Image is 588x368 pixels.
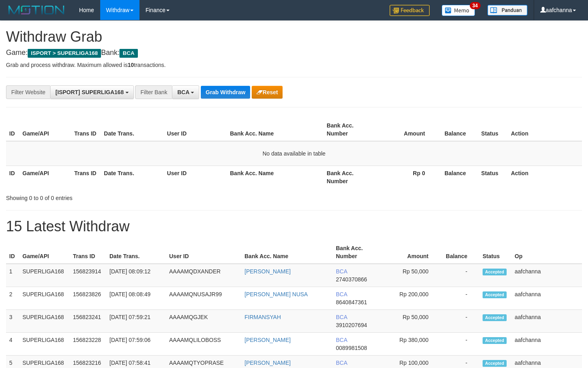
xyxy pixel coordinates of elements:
th: Bank Acc. Number [333,241,382,264]
td: Rp 200,000 [382,287,440,310]
strong: 10 [127,62,134,68]
th: Bank Acc. Name [241,241,333,264]
th: ID [6,118,19,141]
th: Status [479,241,511,264]
th: Amount [382,241,440,264]
td: 156823228 [70,333,106,356]
span: BCA [119,49,137,58]
td: [DATE] 07:59:06 [106,333,166,356]
th: Amount [375,118,437,141]
button: Grab Withdraw [201,86,250,99]
th: Balance [437,166,478,188]
td: AAAAMQGJEK [166,310,241,333]
img: Button%20Memo.svg [442,5,475,16]
td: AAAAMQNUSAJR99 [166,287,241,310]
td: [DATE] 08:08:49 [106,287,166,310]
th: Game/API [19,241,70,264]
span: Accepted [483,360,507,367]
h1: Withdraw Grab [6,29,582,45]
th: User ID [164,166,227,188]
th: User ID [164,118,227,141]
span: BCA [336,268,347,275]
td: AAAAMQDXANDER [166,264,241,287]
button: BCA [172,85,199,99]
a: [PERSON_NAME] [244,268,291,275]
th: Trans ID [71,118,101,141]
div: Filter Bank [135,85,172,99]
a: [PERSON_NAME] [244,337,291,343]
td: 3 [6,310,19,333]
td: 4 [6,333,19,356]
td: Rp 50,000 [382,310,440,333]
th: ID [6,241,19,264]
td: aafchanna [511,333,582,356]
span: Accepted [483,337,507,344]
p: Grab and process withdraw. Maximum allowed is transactions. [6,61,582,69]
span: BCA [336,337,347,343]
h4: Game: Bank: [6,49,582,57]
th: Bank Acc. Name [227,118,323,141]
th: Bank Acc. Name [227,166,323,188]
th: Status [478,166,508,188]
img: MOTION_logo.png [6,4,67,16]
td: [DATE] 08:09:12 [106,264,166,287]
th: Bank Acc. Number [323,118,375,141]
th: User ID [166,241,241,264]
span: Accepted [483,269,507,275]
span: Copy 3910207694 to clipboard [336,322,367,328]
td: [DATE] 07:59:21 [106,310,166,333]
a: FIRMANSYAH [244,314,281,320]
td: AAAAMQLILOBOSS [166,333,241,356]
th: Trans ID [71,166,101,188]
td: SUPERLIGA168 [19,264,70,287]
button: Reset [252,86,283,99]
div: Filter Website [6,85,50,99]
th: ID [6,166,19,188]
td: 1 [6,264,19,287]
td: SUPERLIGA168 [19,287,70,310]
span: Copy 2740370866 to clipboard [336,276,367,283]
td: 2 [6,287,19,310]
a: [PERSON_NAME] [244,360,291,366]
th: Date Trans. [106,241,166,264]
td: SUPERLIGA168 [19,310,70,333]
span: BCA [177,89,189,95]
span: [ISPORT] SUPERLIGA168 [55,89,123,95]
td: 156823914 [70,264,106,287]
td: 156823826 [70,287,106,310]
span: Copy 8640847361 to clipboard [336,299,367,305]
th: Op [511,241,582,264]
th: Balance [437,118,478,141]
th: Status [478,118,508,141]
td: No data available in table [6,141,582,166]
th: Game/API [19,118,71,141]
td: - [440,310,479,333]
button: [ISPORT] SUPERLIGA168 [50,85,133,99]
td: - [440,287,479,310]
span: BCA [336,314,347,320]
h1: 15 Latest Withdraw [6,218,582,235]
td: Rp 380,000 [382,333,440,356]
img: panduan.png [487,5,527,16]
td: aafchanna [511,287,582,310]
th: Action [508,166,582,188]
span: BCA [336,360,347,366]
th: Date Trans. [101,166,164,188]
th: Game/API [19,166,71,188]
th: Trans ID [70,241,106,264]
a: [PERSON_NAME] NUSA [244,291,308,297]
td: 156823241 [70,310,106,333]
th: Date Trans. [101,118,164,141]
td: aafchanna [511,310,582,333]
span: Accepted [483,314,507,321]
th: Rp 0 [375,166,437,188]
td: aafchanna [511,264,582,287]
span: ISPORT > SUPERLIGA168 [28,49,101,58]
td: SUPERLIGA168 [19,333,70,356]
td: - [440,333,479,356]
span: Copy 0089981508 to clipboard [336,345,367,351]
td: Rp 50,000 [382,264,440,287]
th: Balance [440,241,479,264]
div: Showing 0 to 0 of 0 entries [6,191,239,202]
span: 34 [470,2,481,9]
